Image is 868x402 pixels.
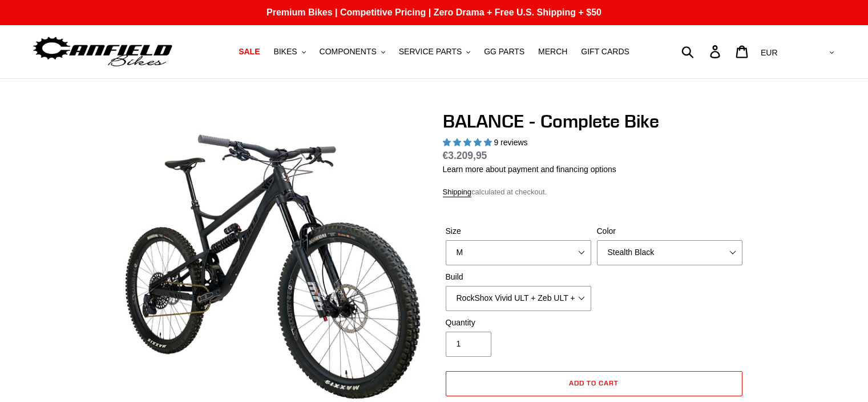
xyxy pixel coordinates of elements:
[478,44,530,59] a: GG PARTS
[320,47,377,57] span: COMPONENTS
[446,225,591,237] label: Size
[443,186,745,198] div: calculated at checkout.
[31,34,174,70] img: Canfield Bikes
[494,138,527,147] span: 9 reviews
[484,47,524,57] span: GG PARTS
[688,39,717,64] input: Search
[399,47,462,57] span: SERVICE PARTS
[443,138,494,147] span: 5.00 stars
[233,44,265,59] a: SALE
[268,44,311,59] button: BIKES
[446,371,742,396] button: Add to cart
[393,44,476,59] button: SERVICE PARTS
[538,47,567,57] span: MERCH
[273,47,297,57] span: BIKES
[314,44,391,59] button: COMPONENTS
[532,44,573,59] a: MERCH
[443,110,745,132] h1: BALANCE - Complete Bike
[575,44,635,59] a: GIFT CARDS
[569,379,619,387] span: Add to cart
[239,47,260,57] span: SALE
[597,225,742,237] label: Color
[443,165,616,174] a: Learn more about payment and financing options
[581,47,629,57] span: GIFT CARDS
[443,188,472,197] a: Shipping
[446,271,591,283] label: Build
[446,317,591,329] label: Quantity
[443,150,487,161] span: €3.209,95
